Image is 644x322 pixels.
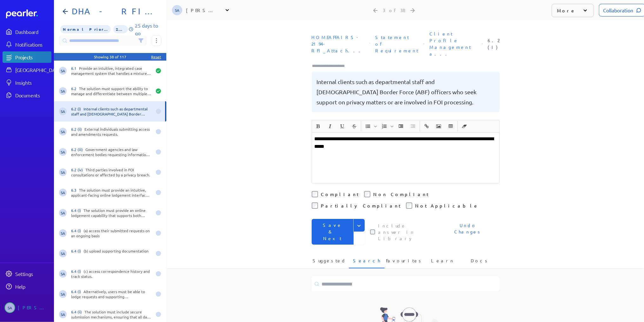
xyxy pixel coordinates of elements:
[321,191,359,197] label: Compliant
[15,29,51,35] div: Dashboard
[15,54,51,60] div: Projects
[71,127,84,132] span: 6.2 (ii)
[15,92,51,98] div: Documents
[313,257,346,268] span: Suggested
[71,309,152,319] div: The solution must include secure submission mechanisms, ensuring that all data transmitted during...
[6,10,51,18] a: Dashboard
[445,222,492,241] span: Undo Changes
[71,269,152,279] div: (c) access correspondence history and track status.
[135,22,161,37] p: 25 days to go
[59,67,67,75] span: Steve Ackermann
[383,7,406,13] div: 3 of 38
[71,66,79,71] span: 6.1
[3,281,51,292] a: Help
[407,121,419,132] span: Decrease Indent
[431,257,454,268] span: Learn
[71,86,79,91] span: 6.2
[71,309,84,314] span: 6.4 (ii)
[15,79,51,86] div: Insights
[18,302,50,313] div: [PERSON_NAME]
[59,270,67,278] span: Steve Ackermann
[321,202,401,209] label: Partially Compliant
[60,25,111,33] span: Priority
[59,290,67,298] span: Steve Ackermann
[437,219,500,245] button: Undo Changes
[370,229,375,234] input: This checkbox controls whether your answer will be included in the Answer Library for future use
[59,229,67,237] span: Steve Ackermann
[374,191,429,197] label: Non Compliant
[71,187,79,193] span: 6.3
[362,121,378,132] span: Insert Unordered List
[415,202,479,209] label: Not Applicable
[3,64,51,76] a: [GEOGRAPHIC_DATA]
[386,257,423,268] span: Favourites
[71,269,83,274] span: 6.4 (i)
[59,128,67,135] span: Steve Ackermann
[557,7,576,14] p: More
[71,248,83,253] span: 6.4 (i)
[3,77,51,88] a: Insights
[3,300,51,316] a: SA[PERSON_NAME]
[379,121,395,132] span: Insert Ordered List
[349,121,360,132] button: Strike through
[94,54,126,59] div: Showing 38 of 117
[309,31,367,56] span: Document: HOMEAFFAIRS-2194-RFI_Attachment 4_RFI Response Template_Statement of Requirements Pearl...
[71,106,152,116] div: Internal clients such as departmental staff and [DEMOGRAPHIC_DATA] Border Force (ABF) officers wh...
[59,311,67,318] span: Steve Ackermann
[3,89,51,101] a: Documents
[15,283,51,290] div: Help
[421,121,432,132] button: Insert link
[427,28,479,60] span: Section: Client Profile Management and Classification
[3,39,51,50] a: Notifications
[471,257,489,268] span: Docs
[317,77,495,107] pre: Internal clients such as departmental staff and [DEMOGRAPHIC_DATA] Border Force (ABF) officers wh...
[71,208,152,218] div: The solution must provide an online lodgement capability that supports both account-based and gue...
[433,121,444,132] button: Insert Image
[172,5,182,15] span: Steve Ackermann
[362,121,373,132] button: Insert Unordered List
[71,147,152,157] div: Government agencies and law enforcement bodies requesting information under authorised disclosures.
[459,121,470,132] button: Clear Formatting
[325,121,335,132] button: Italic
[59,148,67,156] span: Steve Ackermann
[71,187,152,198] div: The solution must provide an intuitive, applicant-facing online lodgement interface that enables ...
[313,121,323,132] button: Bold
[445,121,456,132] button: Insert table
[59,250,67,257] span: Steve Ackermann
[59,168,67,176] span: Steve Ackermann
[353,219,365,232] button: Expand
[337,121,348,132] button: Underline
[3,26,51,37] a: Dashboard
[151,54,161,59] div: Reset
[71,289,152,299] div: Alternatively, users must be able to lodge requests and supporting documentation as guests withou...
[15,41,51,48] div: Notifications
[312,63,351,69] input: Type here to add tags
[59,189,67,196] span: Steve Ackermann
[15,67,63,73] div: [GEOGRAPHIC_DATA]
[312,219,354,245] button: Save & Next
[71,147,85,152] span: 6.2 (iii)
[113,25,128,33] span: 2% of Questions Completed
[379,121,390,132] button: Insert Ordered List
[71,106,83,111] span: 6.2 (i)
[71,248,152,259] div: (b) upload supporting documentation
[395,121,406,132] button: Increase Indent
[59,209,67,217] span: Steve Ackermann
[353,257,380,268] span: Search
[71,127,152,137] div: External individuals submitting access and amendments requests.
[3,268,51,279] a: Settings
[395,121,407,132] span: Increase Indent
[378,222,432,241] label: This checkbox controls whether your answer will be included in the Answer Library for future use
[69,6,156,16] h1: DHA - RFI FOIP CMS Functional Requirements
[71,228,152,238] div: (a) access their submitted requests on an ongoing basis
[71,86,152,96] div: The solution must support the ability to manage and differentiate between multiple types of clien...
[71,208,83,213] span: 6.4 (i)
[71,66,152,76] div: Provide an intuitive, integrated case management system that handles a mixture of internal and ex...
[71,167,85,172] span: 6.2 (iv)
